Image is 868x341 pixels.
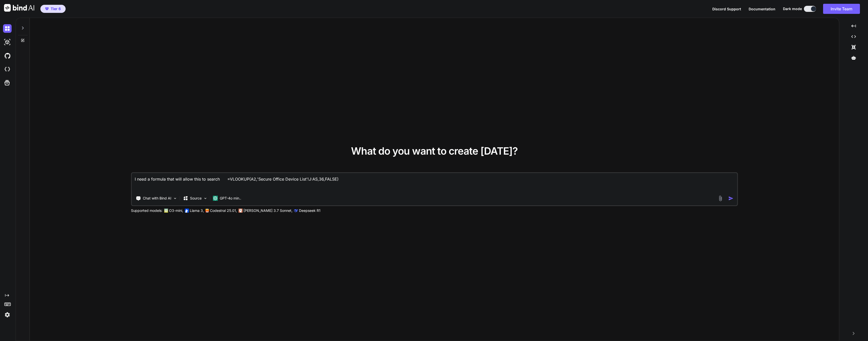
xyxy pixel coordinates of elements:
button: Invite Team [823,4,860,14]
img: GPT-4o mini [213,196,218,201]
p: Llama 3, [190,208,204,213]
img: Pick Tools [173,196,177,201]
p: [PERSON_NAME] 3.7 Sonnet, [243,208,292,213]
img: icon [728,196,734,201]
img: Bind AI [4,4,34,12]
img: darkChat [3,24,12,33]
p: O3-mini, [169,208,183,213]
p: Supported models: [131,208,162,213]
img: cloudideIcon [3,65,12,74]
img: settings [3,310,12,319]
p: Source [190,196,202,201]
img: premium [45,7,49,10]
p: Deepseek R1 [299,208,320,213]
button: Documentation [749,6,775,12]
img: Llama2 [185,209,189,213]
img: claude [294,209,298,213]
img: claude [238,209,242,213]
p: Codestral 25.01, [210,208,237,213]
span: What do you want to create [DATE]? [351,145,518,157]
button: Discord Support [712,6,741,12]
img: darkAi-studio [3,38,12,46]
span: Discord Support [712,7,741,11]
p: Chat with Bind AI [143,196,171,201]
img: GPT-4 [164,209,168,213]
span: Tier 6 [51,6,61,11]
button: premiumTier 6 [40,5,66,13]
span: Dark mode [783,6,802,11]
p: GPT-4o min.. [220,196,241,201]
textarea: I need a formula that will allow this to search =VLOOKUP(A2,'Secure Office Device List'!J:AS,36,F... [132,173,737,192]
img: githubDark [3,51,12,60]
img: attachment [717,195,723,201]
img: Pick Models [203,196,207,201]
img: Mistral-AI [205,209,209,212]
span: Documentation [749,7,775,11]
